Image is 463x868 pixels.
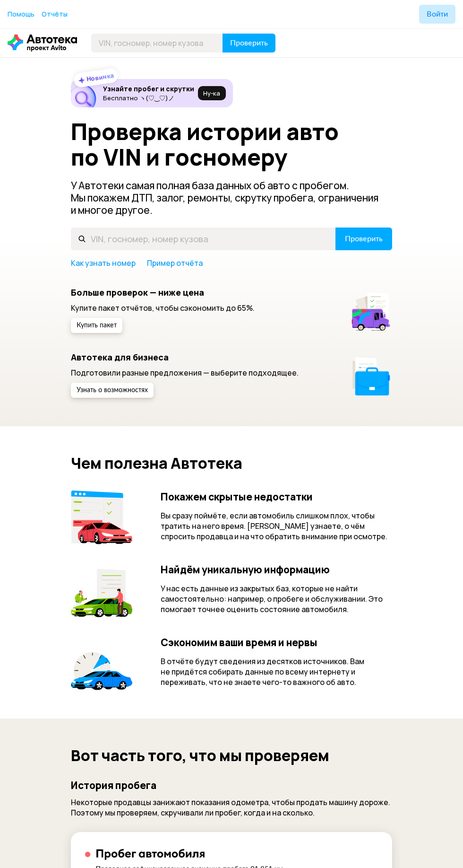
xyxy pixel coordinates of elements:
h2: Чем полезна Автотека [71,455,392,472]
input: VIN, госномер, номер кузова [71,228,336,250]
button: Узнать о возможностях [71,383,154,398]
p: Купите пакет отчётов, чтобы сэкономить до 65%. [71,303,255,313]
span: Отчёты [42,9,68,18]
span: Проверить [345,235,383,243]
p: У Автотеки самая полная база данных об авто с пробегом. Мы покажем ДТП, залог, ремонты, скрутку п... [71,179,392,216]
a: Как узнать номер [71,258,136,268]
p: Бесплатно ヽ(♡‿♡)ノ [103,94,194,102]
h4: История пробега [71,779,392,791]
h2: Вот часть того, что мы проверяем [71,747,392,764]
span: Войти [427,10,448,18]
span: Проверить [230,39,268,47]
h4: Найдём уникальную информацию [161,563,392,576]
p: У нас есть данные из закрытых баз, которые не найти самостоятельно: например, о пробеге и обслужи... [161,583,392,614]
a: Помощь [8,9,34,19]
span: Помощь [8,9,34,18]
h4: Сэкономим ваши время и нервы [161,636,392,649]
strong: Новинка [86,71,115,83]
h5: Автотека для бизнеса [71,352,299,362]
button: Проверить [335,228,392,250]
span: Узнать о возможностях [77,387,148,394]
span: Купить пакет [77,322,117,329]
span: Ну‑ка [203,89,220,97]
a: Пример отчёта [147,258,203,268]
p: Подготовили разные предложения — выберите подходящее. [71,368,299,378]
button: Войти [419,5,455,24]
button: Купить пакет [71,318,122,333]
button: Проверить [223,34,275,53]
h4: Покажем скрытые недостатки [161,491,392,503]
input: VIN, госномер, номер кузова [91,34,223,53]
p: Вы сразу поймёте, если автомобиль слишком плох, чтобы тратить на него время. [PERSON_NAME] узнает... [161,510,392,542]
h1: Проверка истории авто по VIN и госномеру [71,119,353,170]
h6: Узнайте пробег и скрутки [103,85,194,93]
p: В отчёте будут сведения из десятков источников. Вам не придётся собирать данные по всему интернет... [161,656,392,687]
h5: Больше проверок — ниже цена [71,287,255,298]
a: Отчёты [42,9,68,19]
p: Некоторые продавцы занижают показания одометра, чтобы продать машину дороже. Поэтому мы проверяем... [71,797,392,818]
